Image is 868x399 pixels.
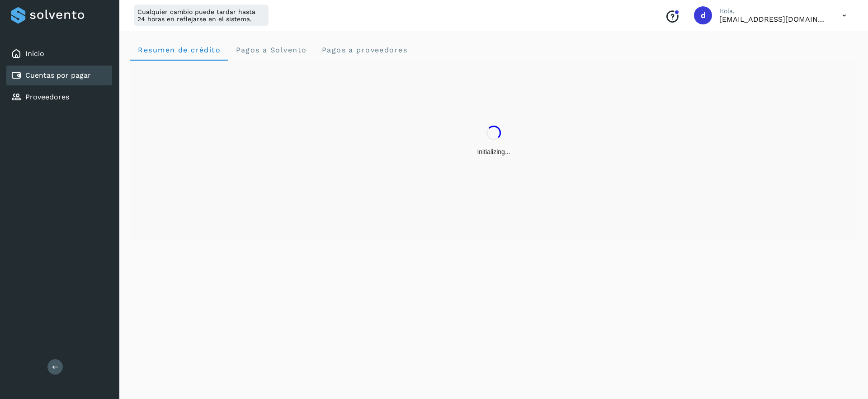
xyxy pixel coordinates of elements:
[321,46,407,54] span: Pagos a proveedores
[719,7,828,15] p: Hola,
[134,5,269,26] div: Cualquier cambio puede tardar hasta 24 horas en reflejarse en el sistema.
[6,44,112,64] div: Inicio
[137,46,221,54] span: Resumen de crédito
[719,15,828,23] p: diego@cubbo.com
[235,46,307,54] span: Pagos a Solvento
[6,87,112,107] div: Proveedores
[25,71,91,80] a: Cuentas por pagar
[25,49,44,58] a: Inicio
[6,66,112,85] div: Cuentas por pagar
[25,93,69,101] a: Proveedores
